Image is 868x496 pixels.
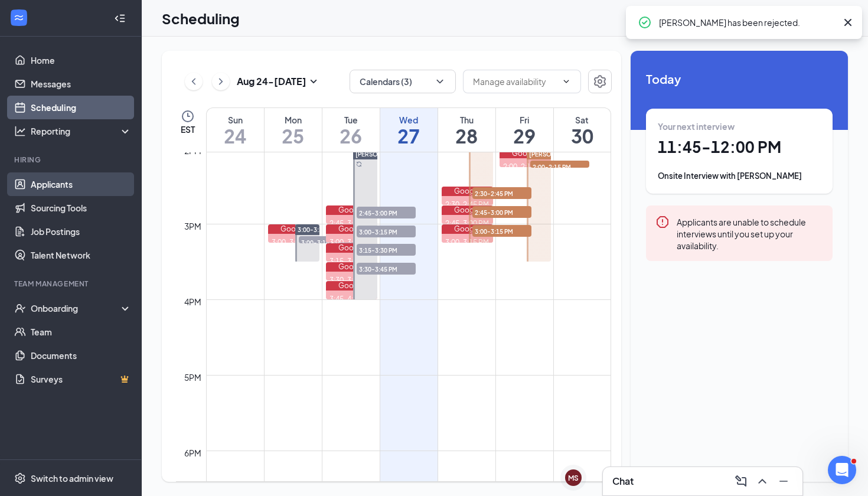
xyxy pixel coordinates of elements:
[655,215,670,229] svg: Error
[355,151,405,158] span: [PERSON_NAME]
[326,243,378,253] div: Google
[442,187,494,196] div: Google
[182,446,204,459] div: 6pm
[568,473,579,483] div: MS
[588,70,612,93] button: Settings
[472,187,531,199] span: 2:30-2:45 PM
[182,220,204,233] div: 3pm
[31,196,132,220] a: Sourcing Tools
[442,218,494,229] div: 2:45-3:00 PM
[31,172,132,196] a: Applicants
[326,275,378,285] div: 3:30-3:45 PM
[326,218,378,229] div: 2:45-3:00 PM
[356,161,362,167] svg: Sync
[31,344,132,367] a: Documents
[207,108,264,152] a: August 24, 2025
[31,96,132,119] a: Scheduling
[593,74,607,89] svg: Settings
[753,472,772,491] button: ChevronUp
[298,226,336,234] span: 3:00-3:30 PM
[207,114,264,126] div: Sun
[776,474,791,488] svg: Minimize
[442,200,494,210] div: 2:30-2:45 PM
[638,15,652,30] svg: CheckmarkCircle
[31,48,132,72] a: Home
[646,70,833,88] span: Today
[442,224,494,234] div: Google
[529,151,579,158] span: [PERSON_NAME]
[181,109,195,123] svg: Clock
[357,226,416,237] span: 3:00-3:15 PM
[442,237,494,247] div: 3:00-3:15 PM
[500,149,552,158] div: Google
[31,220,132,243] a: Job Postings
[828,456,856,484] iframe: Intercom live chat
[350,70,456,93] button: Calendars (3)ChevronDown
[755,474,769,488] svg: ChevronUp
[841,15,855,30] svg: Cross
[357,244,416,256] span: 3:15-3:30 PM
[734,474,748,488] svg: ComposeMessage
[438,108,495,152] a: August 28, 2025
[215,74,227,89] svg: ChevronRight
[185,73,203,90] button: ChevronLeft
[326,294,378,304] div: 3:45-4:00 PM
[442,205,494,215] div: Google
[562,77,571,86] svg: ChevronDown
[182,295,204,308] div: 4pm
[237,75,306,88] h3: Aug 24 - [DATE]
[380,114,438,126] div: Wed
[677,215,823,252] div: Applicants are unable to schedule interviews until you set up your availability.
[658,170,821,182] div: Onsite Interview with [PERSON_NAME]
[14,279,129,289] div: Team Management
[500,162,552,172] div: 2:00-2:15 PM
[326,281,378,291] div: Google
[530,161,589,172] span: 2:00-2:15 PM
[31,472,113,484] div: Switch to admin view
[658,137,821,157] h1: 11:45 - 12:00 PM
[14,302,26,314] svg: UserCheck
[268,224,320,234] div: Google
[31,243,132,267] a: Talent Network
[31,320,132,344] a: Team
[380,108,438,152] a: August 27, 2025
[326,256,378,266] div: 3:15-3:30 PM
[554,126,611,146] h1: 30
[299,236,358,248] span: 3:00-3:15 PM
[612,475,634,488] h3: Chat
[31,367,132,391] a: SurveysCrown
[14,125,26,137] svg: Analysis
[268,237,320,247] div: 3:00-3:15 PM
[13,12,25,24] svg: WorkstreamLogo
[162,8,240,28] h1: Scheduling
[496,108,553,152] a: August 29, 2025
[554,114,611,126] div: Sat
[322,114,380,126] div: Tue
[265,114,322,126] div: Mon
[14,472,26,484] svg: Settings
[182,371,204,384] div: 5pm
[265,108,322,152] a: August 25, 2025
[322,126,380,146] h1: 26
[326,237,378,247] div: 3:00-3:15 PM
[212,73,230,90] button: ChevronRight
[114,12,126,24] svg: Collapse
[473,75,557,88] input: Manage availability
[188,74,200,89] svg: ChevronLeft
[265,126,322,146] h1: 25
[434,76,446,87] svg: ChevronDown
[472,206,531,218] span: 2:45-3:00 PM
[207,126,264,146] h1: 24
[326,262,378,272] div: Google
[496,126,553,146] h1: 29
[326,224,378,234] div: Google
[14,155,129,165] div: Hiring
[31,125,132,137] div: Reporting
[380,126,438,146] h1: 27
[306,74,321,89] svg: SmallChevronDown
[322,108,380,152] a: August 26, 2025
[357,207,416,218] span: 2:45-3:00 PM
[31,72,132,96] a: Messages
[554,108,611,152] a: August 30, 2025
